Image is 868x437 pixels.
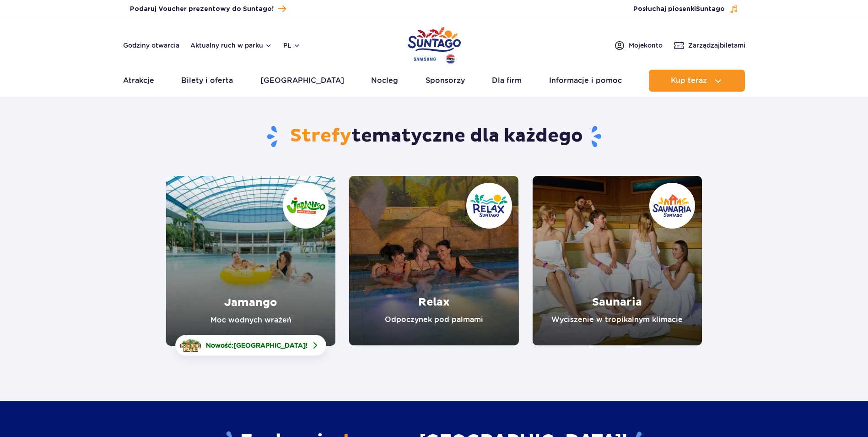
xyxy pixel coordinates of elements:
span: Strefy [290,125,351,147]
a: Informacje i pomoc [549,70,622,92]
a: Nocleg [371,70,398,92]
a: Nowość:[GEOGRAPHIC_DATA]! [175,335,326,356]
a: Podaruj Voucher prezentowy do Suntago! [130,3,286,15]
a: Mojekonto [614,40,663,51]
span: Kup teraz [671,76,707,85]
span: Nowość: ! [206,341,307,350]
button: Posłuchaj piosenkiSuntago [633,5,739,14]
a: Zarządzajbiletami [674,40,745,51]
span: Posłuchaj piosenki [633,5,725,14]
a: Saunaria [533,176,702,345]
a: Park of Poland [408,23,461,65]
button: Kup teraz [649,70,745,92]
a: Dla firm [492,70,522,92]
span: Suntago [696,6,725,12]
a: Godziny otwarcia [123,41,179,50]
h1: tematyczne dla każdego [166,125,702,148]
a: Bilety i oferta [181,70,233,92]
button: pl [283,41,301,50]
a: Relax [349,176,518,345]
span: [GEOGRAPHIC_DATA] [233,342,306,349]
span: Moje konto [629,41,663,50]
a: Atrakcje [123,70,154,92]
a: Sponsorzy [426,70,465,92]
span: Podaruj Voucher prezentowy do Suntago! [130,5,274,14]
a: Jamango [166,176,335,346]
a: [GEOGRAPHIC_DATA] [260,70,344,92]
span: Zarządzaj biletami [688,41,745,50]
button: Aktualny ruch w parku [190,42,272,49]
